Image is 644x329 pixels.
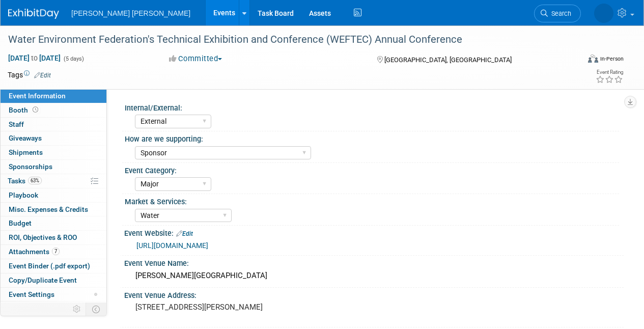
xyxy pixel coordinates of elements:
[1,160,106,174] a: Sponsorships
[548,10,571,17] span: Search
[68,303,86,316] td: Personalize Event Tab Strip
[596,70,623,75] div: Event Rating
[94,293,97,296] span: Modified Layout
[176,230,193,237] a: Edit
[384,56,512,64] span: [GEOGRAPHIC_DATA], [GEOGRAPHIC_DATA]
[34,72,51,79] a: Edit
[132,268,616,284] div: [PERSON_NAME][GEOGRAPHIC_DATA]
[9,92,66,100] span: Event Information
[9,233,77,241] span: ROI, Objectives & ROO
[135,303,321,312] pre: [STREET_ADDRESS][PERSON_NAME]
[1,118,106,131] a: Staff
[1,245,106,259] a: Attachments7
[71,9,190,17] span: [PERSON_NAME] [PERSON_NAME]
[30,54,39,62] span: to
[136,241,208,250] a: [URL][DOMAIN_NAME]
[8,53,61,63] span: [DATE] [DATE]
[31,106,40,114] span: Booth not reserved yet
[125,194,619,207] div: Market & Services:
[165,53,226,64] button: Committed
[9,134,42,142] span: Giveaways
[9,106,40,114] span: Booth
[1,174,106,188] a: Tasks63%
[594,4,613,23] img: Kelly Graber
[125,163,619,176] div: Event Category:
[124,256,624,268] div: Event Venue Name:
[9,290,54,298] span: Event Settings
[1,89,106,103] a: Event Information
[86,303,107,316] td: Toggle Event Tabs
[9,248,60,256] span: Attachments
[588,54,598,63] img: Format-Inperson.png
[52,248,60,255] span: 7
[1,131,106,145] a: Giveaways
[9,276,77,284] span: Copy/Duplicate Event
[534,5,581,22] a: Search
[1,259,106,273] a: Event Binder (.pdf export)
[1,103,106,117] a: Booth
[8,177,42,185] span: Tasks
[9,148,43,156] span: Shipments
[125,100,619,113] div: Internal/External:
[124,226,624,239] div: Event Website:
[63,56,84,62] span: (5 days)
[28,177,42,184] span: 63%
[1,231,106,244] a: ROI, Objectives & ROO
[9,205,88,213] span: Misc. Expenses & Credits
[9,191,38,199] span: Playbook
[9,219,32,227] span: Budget
[9,120,24,128] span: Staff
[124,288,624,300] div: Event Venue Address:
[9,162,52,171] span: Sponsorships
[8,9,59,19] img: ExhibitDay
[5,31,571,49] div: Water Environment Federation's Technical Exhibition and Conference (WEFTEC) Annual Conference
[534,53,624,68] div: Event Format
[1,146,106,159] a: Shipments
[8,70,51,80] td: Tags
[1,288,106,301] a: Event Settings
[1,188,106,202] a: Playbook
[9,262,90,270] span: Event Binder (.pdf export)
[1,203,106,216] a: Misc. Expenses & Credits
[125,131,619,144] div: How are we supporting:
[1,273,106,287] a: Copy/Duplicate Event
[600,55,624,63] div: In-Person
[1,216,106,230] a: Budget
